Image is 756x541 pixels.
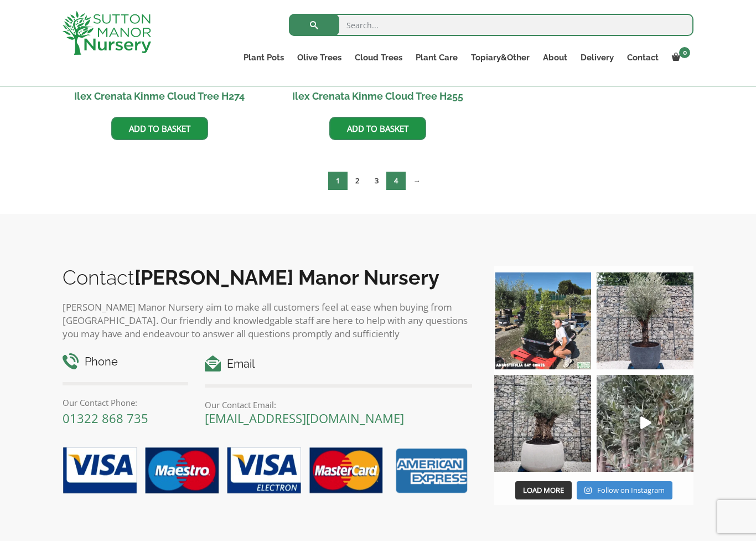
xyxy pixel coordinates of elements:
img: A beautiful multi-stem Spanish Olive tree potted in our luxurious fibre clay pots 😍😍 [597,272,693,369]
a: Page 4 [386,172,406,190]
p: Our Contact Email: [205,398,472,411]
a: Page 3 [367,172,386,190]
button: Load More [515,481,572,500]
h2: Contact [63,266,472,289]
span: Page 1 [328,172,348,190]
svg: Play [640,416,651,429]
img: Check out this beauty we potted at our nursery today ❤️‍🔥 A huge, ancient gnarled Olive tree plan... [494,375,591,472]
h4: Email [205,355,472,373]
input: Search... [289,14,693,36]
a: Add to basket: “Ilex Crenata Kinme Cloud Tree H274” [111,117,208,140]
h2: Ilex Crenata Kinme Cloud Tree H274 [63,84,257,109]
a: Play [597,375,693,472]
a: 01322 868 735 [63,410,148,426]
svg: Instagram [584,486,592,494]
a: [EMAIL_ADDRESS][DOMAIN_NAME] [205,410,404,426]
img: logo [63,11,151,55]
a: Delivery [574,50,620,65]
a: Plant Care [409,50,464,65]
span: Load More [523,485,564,495]
a: → [406,172,428,190]
a: Page 2 [348,172,367,190]
b: [PERSON_NAME] Manor Nursery [134,266,439,289]
img: New arrivals Monday morning of beautiful olive trees 🤩🤩 The weather is beautiful this summer, gre... [597,375,693,472]
a: Cloud Trees [348,50,409,65]
a: Topiary&Other [464,50,536,65]
h4: Phone [63,353,188,370]
a: 0 [665,50,693,65]
img: Our elegant & picturesque Angustifolia Cones are an exquisite addition to your Bay Tree collectio... [494,272,591,369]
p: Our Contact Phone: [63,396,188,409]
nav: Product Pagination [63,171,693,194]
a: Add to basket: “Ilex Crenata Kinme Cloud Tree H255” [329,117,426,140]
a: Plant Pots [237,50,291,65]
p: [PERSON_NAME] Manor Nursery aim to make all customers feel at ease when buying from [GEOGRAPHIC_D... [63,301,472,341]
img: payment-options.png [54,441,472,502]
h2: Ilex Crenata Kinme Cloud Tree H255 [281,84,475,109]
a: Contact [620,50,665,65]
span: 0 [679,47,690,58]
a: About [536,50,574,65]
span: Follow on Instagram [597,485,665,495]
a: Olive Trees [291,50,348,65]
a: Instagram Follow on Instagram [577,481,672,500]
